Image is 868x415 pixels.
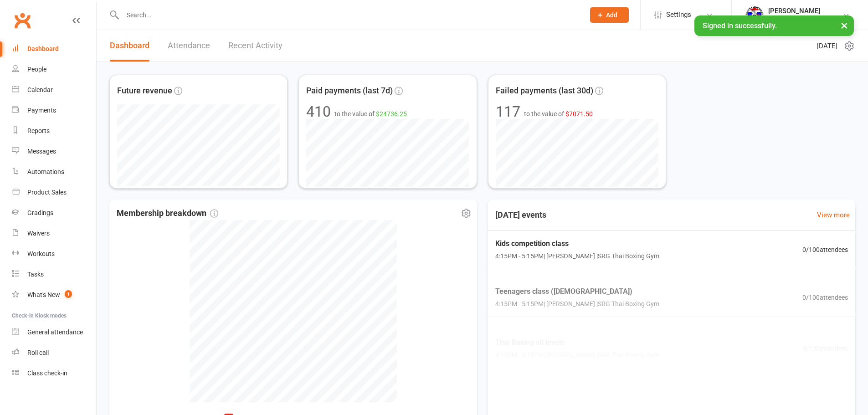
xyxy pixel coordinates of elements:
a: Clubworx [11,9,34,32]
a: Reports [12,121,96,141]
a: What's New1 [12,285,96,305]
button: Add [590,7,629,23]
span: 4:15PM - 5:15PM | [PERSON_NAME] | SRG Thai Boxing Gym [495,350,659,360]
div: Reports [27,127,50,134]
span: Membership breakdown [117,207,218,220]
div: People [27,66,46,73]
div: Gradings [27,209,53,216]
div: Roll call [27,349,49,356]
div: What's New [27,291,60,298]
h3: [DATE] events [488,207,554,223]
a: Gradings [12,203,96,223]
span: [DATE] [817,41,837,51]
div: Payments [27,107,56,114]
span: 1 [65,290,72,298]
span: Failed payments (last 30d) [496,84,593,97]
a: Class kiosk mode [12,363,96,384]
span: Teenagers class ([DEMOGRAPHIC_DATA]) [495,286,659,297]
span: Signed in successfully. [703,21,777,30]
a: Payments [12,100,96,121]
img: thumb_image1718682644.png [745,6,764,24]
input: Search... [120,9,578,21]
div: 117 [496,104,520,119]
div: 410 [306,104,331,119]
div: Calendar [27,86,53,93]
div: Tasks [27,271,44,278]
a: General attendance kiosk mode [12,322,96,343]
a: Automations [12,162,96,182]
span: Kids competition class [495,238,659,250]
span: $24736.25 [376,110,407,118]
div: Messages [27,148,56,155]
a: Workouts [12,244,96,264]
span: 4:15PM - 5:15PM | [PERSON_NAME] | SRG Thai Boxing Gym [495,251,659,261]
div: General attendance [27,328,83,336]
span: 0 / 100 attendees [802,292,848,302]
span: to the value of [524,109,593,119]
span: 0 / 100 attendees [802,245,848,255]
div: [PERSON_NAME] [768,7,830,15]
span: to the value of [334,109,407,119]
a: Roll call [12,343,96,363]
button: × [836,15,853,35]
div: Waivers [27,230,50,237]
a: Recent Activity [228,30,282,61]
span: $7071.50 [565,110,593,118]
a: Attendance [168,30,210,61]
span: Add [606,11,617,19]
a: View more [817,210,850,220]
div: Automations [27,168,64,175]
a: Messages [12,141,96,162]
a: Tasks [12,264,96,285]
div: Product Sales [27,189,67,196]
div: Workouts [27,250,55,257]
span: 4:15PM - 5:15PM | [PERSON_NAME] | SRG Thai Boxing Gym [495,299,659,309]
a: Waivers [12,223,96,244]
div: SRG Thai Boxing Gym [768,15,830,23]
a: Dashboard [12,39,96,59]
div: Class check-in [27,369,67,377]
a: Calendar [12,80,96,100]
span: 0 / 100 attendees [802,343,848,354]
a: Dashboard [110,30,149,61]
a: Product Sales [12,182,96,203]
span: Settings [666,5,691,25]
span: Thai Boxing all levels [495,337,659,348]
a: People [12,59,96,80]
span: Paid payments (last 7d) [306,84,393,97]
div: Dashboard [27,45,59,52]
span: Future revenue [117,84,172,97]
